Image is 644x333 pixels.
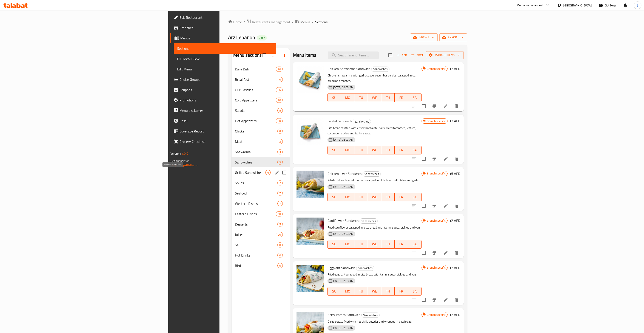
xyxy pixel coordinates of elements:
h6: 15 AED [449,171,460,177]
button: Branch-specific-item [429,201,440,211]
span: Sort sections [269,50,279,60]
button: FR [395,146,408,154]
a: Edit menu item [443,104,448,109]
div: items [265,170,271,175]
span: [DATE] 02:03 AM [331,232,355,236]
button: TU [354,93,368,102]
a: Branches [170,23,276,33]
span: TH [383,194,393,200]
span: TU [356,95,366,101]
div: Salads8 [232,105,290,116]
button: export [439,33,467,41]
span: Edit Menu [177,67,272,72]
button: SA [408,93,422,102]
button: delete [452,101,462,111]
button: Sort [410,52,424,59]
button: delete [452,201,462,211]
span: Menus [180,36,272,41]
button: MO [341,146,354,154]
span: 20 [276,233,283,237]
button: SU [327,93,341,102]
span: Select to update [419,248,428,257]
span: Menu disclaimer [179,108,272,113]
h6: 12 AED [449,218,460,224]
button: Branch-specific-item [429,101,440,111]
span: J [637,3,638,8]
span: Choice Groups [179,77,272,82]
li: / [292,19,293,25]
div: Western Dishes7 [232,198,290,209]
a: Promotions [170,95,276,105]
a: Coverage Report [170,126,276,136]
span: Branch specific [425,219,447,223]
button: Branch-specific-item [429,154,440,164]
span: FR [396,241,406,247]
span: Shawarma [235,149,277,154]
button: SA [408,240,422,249]
span: Chicken Liver Sandwich [327,170,362,177]
button: MO [341,240,354,249]
button: WE [368,93,381,102]
a: Edit menu item [443,250,448,255]
div: items [276,67,283,72]
p: Pita bread stuffed with crispy hot falafel balls, diced tomatoes, lettuce, cucumber pickles and t... [327,125,422,136]
span: Breakfast [235,77,276,82]
p: Diced potato fried with hot chilly powder and wrapped in pita bread. [327,319,422,324]
span: Cold Appetizers [235,98,276,103]
div: Chicken8 [232,126,290,136]
span: Sandwiches [360,219,378,224]
span: SU [329,241,339,247]
span: Get support on: [170,158,190,164]
button: delete [452,295,462,305]
span: Seafood [235,191,277,196]
span: Coverage Report [179,129,272,134]
a: Edit menu item [443,156,448,161]
button: FR [395,93,408,102]
button: Branch-specific-item [429,295,440,305]
span: Eastern Dishes [235,211,276,216]
span: Sandwiches [356,266,374,271]
a: Choice Groups [170,74,276,85]
div: items [277,201,283,206]
a: Support.OpsPlatform [170,162,198,168]
button: TH [381,287,395,296]
span: TH [383,288,393,294]
span: 1.0.0 [182,151,188,156]
div: Sandwiches [361,313,380,318]
a: Coupons [170,85,276,95]
span: MO [343,241,353,247]
p: Chicken shawarma with garlic sauce, cucumber pickles. wrapped in saj bread and toasted. [327,73,422,84]
div: Sandwiches [363,171,381,177]
span: Falafel Sandwich [327,118,352,124]
span: 3 [278,150,283,154]
div: items [277,222,283,227]
div: Hot Appetizers10 [232,116,290,126]
h6: 12 AED [449,66,460,72]
span: 9 [278,160,283,164]
div: Soups [235,180,277,185]
div: items [277,191,283,196]
input: search [328,51,379,59]
span: WE [370,241,380,247]
span: SA [410,288,420,294]
span: Salads [235,108,277,113]
a: Edit Menu [174,64,276,74]
span: Select to update [419,154,428,163]
span: SA [410,147,420,153]
span: Juices [235,232,276,237]
span: MO [343,147,353,153]
div: Seafood7 [232,188,290,198]
span: Our Pastries [235,87,276,92]
span: Grocery Checklist [179,139,272,144]
div: Daily Dish26 [232,64,290,74]
span: SU [329,288,339,294]
span: Sandwiches [353,119,371,124]
li: / [312,19,314,25]
button: WE [368,193,381,201]
button: SU [327,287,341,296]
span: Sort items [409,52,426,59]
span: TH [383,241,393,247]
button: TH [381,146,395,154]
